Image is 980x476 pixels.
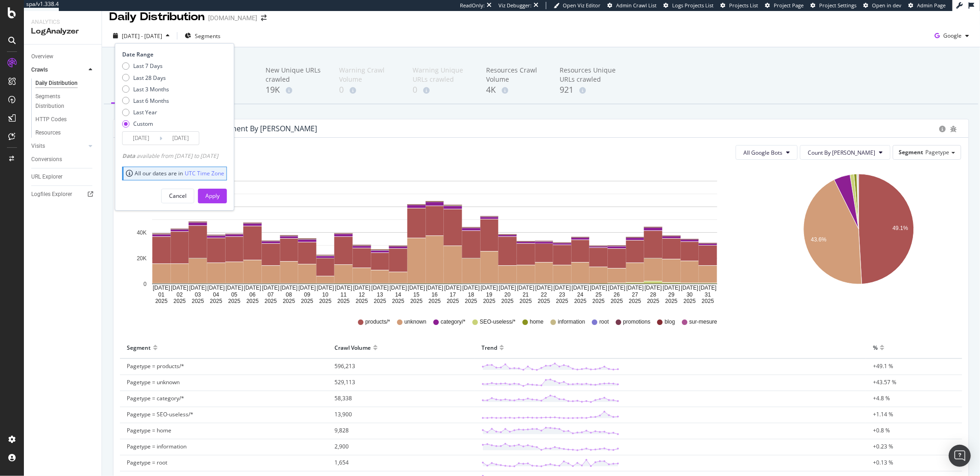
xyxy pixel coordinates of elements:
[192,298,204,304] text: 2025
[559,291,566,298] text: 23
[616,2,657,9] span: Admin Crawl List
[121,167,749,305] div: A chart.
[908,2,946,9] a: Admin Page
[431,291,438,298] text: 16
[447,298,459,304] text: 2025
[873,442,893,450] span: +0.23 %
[123,132,159,145] input: Start Date
[663,2,714,9] a: Logs Projects List
[126,169,224,177] div: All our dates are in
[743,149,782,157] span: All Google Bots
[684,298,696,304] text: 2025
[365,318,390,326] span: products/*
[863,2,901,9] a: Open in dev
[35,115,67,124] div: HTTP Codes
[122,32,162,40] span: [DATE] - [DATE]
[450,291,456,298] text: 17
[122,62,169,70] div: Last 7 Days
[268,291,274,298] text: 07
[608,285,626,291] text: [DATE]
[334,394,352,402] span: 58,338
[143,281,147,287] text: 0
[939,126,946,132] div: circle-info
[429,298,441,304] text: 2025
[334,426,349,434] span: 9,828
[122,97,169,105] div: Last 6 Months
[486,66,545,84] div: Resources Crawl Volume
[374,298,386,304] text: 2025
[249,291,256,298] text: 06
[137,230,147,236] text: 40K
[681,285,698,291] text: [DATE]
[498,2,532,9] div: Viz Debugger:
[109,9,204,25] div: Daily Distribution
[335,285,352,291] text: [DATE]
[133,108,157,116] div: Last Year
[266,84,324,96] div: 19K
[244,285,261,291] text: [DATE]
[486,291,493,298] text: 19
[213,291,220,298] text: 04
[35,78,78,88] div: Daily Distribution
[949,445,971,467] div: Open Intercom Messenger
[169,192,187,200] div: Cancel
[705,291,711,298] text: 31
[31,155,95,164] a: Conversions
[195,291,201,298] text: 03
[109,28,173,43] button: [DATE] - [DATE]
[356,298,368,304] text: 2025
[155,298,168,304] text: 2025
[210,298,222,304] text: 2025
[408,285,425,291] text: [DATE]
[462,285,480,291] text: [DATE]
[226,285,243,291] text: [DATE]
[413,84,471,96] div: 0
[127,426,171,434] span: Pagetype = home
[171,285,188,291] text: [DATE]
[301,298,313,304] text: 2025
[873,378,896,386] span: +43.57 %
[122,74,169,82] div: Last 28 Days
[950,126,957,132] div: bug
[133,97,169,105] div: Last 6 Months
[286,291,292,298] text: 08
[645,285,662,291] text: [DATE]
[228,298,241,304] text: 2025
[554,2,600,9] a: Open Viz Editor
[699,285,717,291] text: [DATE]
[482,340,497,355] div: Trend
[554,285,571,291] text: [DATE]
[556,298,568,304] text: 2025
[334,340,371,355] div: Crawl Volume
[35,115,95,124] a: HTTP Codes
[31,18,94,26] div: Analytics
[558,318,585,326] span: information
[319,298,332,304] text: 2025
[607,2,657,9] a: Admin Crawl List
[31,172,95,182] a: URL Explorer
[629,298,641,304] text: 2025
[800,145,890,160] button: Count By [PERSON_NAME]
[504,291,511,298] text: 20
[127,394,184,402] span: Pagetype = category/*
[460,2,485,9] div: ReadOnly:
[899,148,923,156] span: Segment
[153,285,170,291] text: [DATE]
[137,255,147,262] text: 20K
[873,410,893,418] span: +1.14 %
[632,291,638,298] text: 27
[560,84,618,96] div: 921
[523,291,529,298] text: 21
[35,92,95,111] a: Segments Distribution
[35,92,86,111] div: Segments Distribution
[404,318,426,326] span: unknown
[174,298,186,304] text: 2025
[873,340,878,355] div: %
[517,285,534,291] text: [DATE]
[563,2,600,9] span: Open Viz Editor
[231,291,238,298] text: 05
[334,378,355,386] span: 529,113
[686,291,693,298] text: 30
[359,291,365,298] text: 12
[133,74,166,82] div: Last 28 Days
